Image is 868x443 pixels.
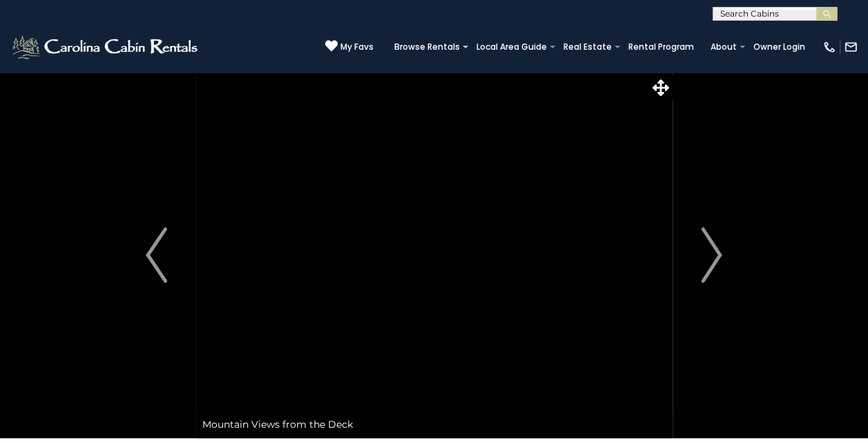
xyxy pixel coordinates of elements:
a: Owner Login [746,37,812,57]
div: Mountain Views from the Deck [195,411,673,438]
img: mail-regular-white.png [844,40,858,54]
span: My Favs [340,41,374,53]
a: About [704,37,744,57]
img: arrow [701,227,722,283]
img: White-1-2.png [10,33,202,61]
button: Next [673,72,750,438]
a: Rental Program [621,37,701,57]
a: Local Area Guide [470,37,554,57]
a: Real Estate [557,37,619,57]
img: phone-regular-white.png [822,40,836,54]
a: My Favs [325,39,374,54]
button: Previous [117,72,195,438]
a: Browse Rentals [387,37,467,57]
img: arrow [146,227,166,283]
